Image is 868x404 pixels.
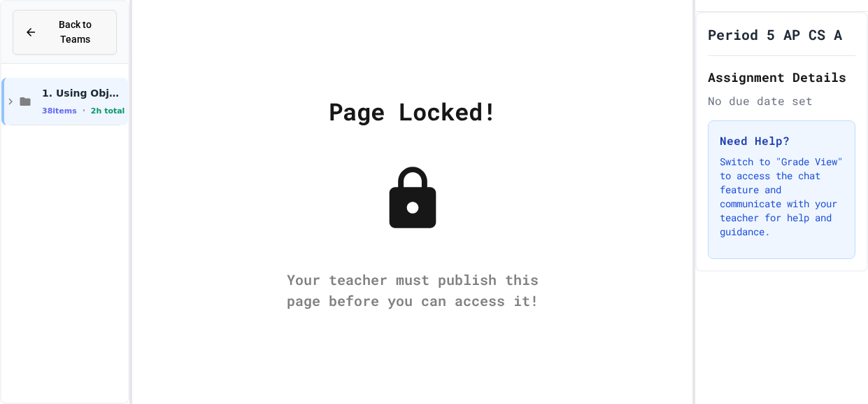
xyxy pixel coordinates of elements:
[42,87,125,99] span: 1. Using Objects and Methods
[708,67,855,87] h2: Assignment Details
[83,105,85,116] span: •
[45,18,105,47] span: Back to Teams
[273,269,553,311] div: Your teacher must publish this page before you can access it!
[708,25,842,44] h1: Period 5 AP CS A
[42,106,77,116] span: 38 items
[13,10,117,55] button: Back to Teams
[720,155,844,239] p: Switch to "Grade View" to access the chat feature and communicate with your teacher for help and ...
[91,106,125,116] span: 2h total
[329,93,497,129] div: Page Locked!
[720,132,844,149] h3: Need Help?
[708,92,855,109] div: No due date set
